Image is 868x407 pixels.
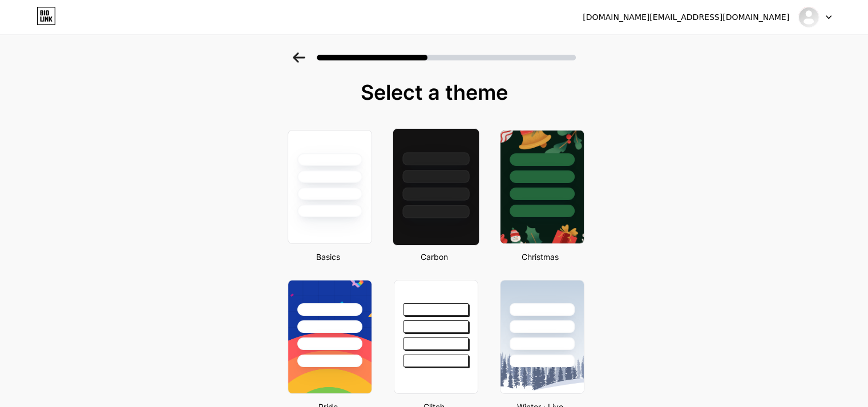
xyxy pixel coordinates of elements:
div: Christmas [496,251,584,263]
div: [DOMAIN_NAME][EMAIL_ADDRESS][DOMAIN_NAME] [583,11,789,23]
div: Basics [284,251,372,263]
div: Select a theme [283,81,586,104]
img: Classic [798,6,819,28]
div: Carbon [390,251,478,263]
